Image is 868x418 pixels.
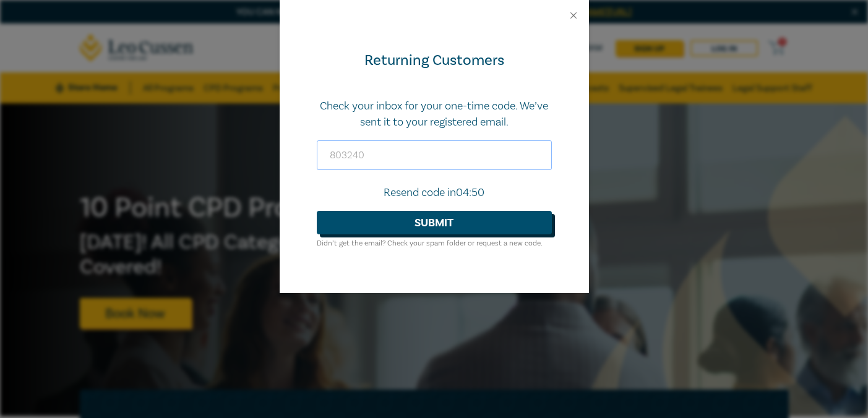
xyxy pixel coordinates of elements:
[317,239,543,248] small: Didn’t get the email? Check your spam folder or request a new code.
[317,51,552,70] div: Returning Customers
[317,98,552,130] p: Check your inbox for your one-time code. We’ve sent it to your registered email.
[317,140,552,170] input: Code
[317,185,552,201] p: Resend code in 04:50
[568,10,579,21] button: Close
[317,211,552,234] button: Submit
